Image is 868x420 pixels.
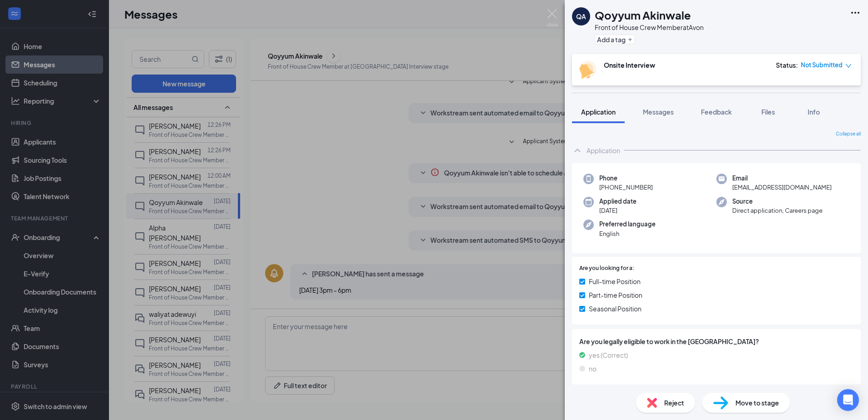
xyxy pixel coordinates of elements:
[701,108,732,116] span: Feedback
[572,145,583,156] svg: ChevronUp
[587,146,620,155] div: Application
[579,336,853,346] span: Are you legally eligible to work in the [GEOGRAPHIC_DATA]?
[581,108,616,116] span: Application
[589,364,597,374] span: no
[589,304,641,314] span: Seasonal Position
[576,12,586,21] div: QA
[732,174,832,183] span: Email
[836,130,861,138] span: Collapse all
[801,60,843,70] span: Not Submitted
[808,108,820,116] span: Info
[595,23,704,32] div: Front of House Crew Member at Avon
[776,60,798,70] div: Status :
[643,108,674,116] span: Messages
[589,276,641,286] span: Full-time Position
[599,183,653,192] span: [PHONE_NUMBER]
[761,108,775,116] span: Files
[599,206,636,215] span: [DATE]
[627,37,633,42] svg: Plus
[850,7,861,18] svg: Ellipses
[599,220,656,229] span: Preferred language
[599,197,636,206] span: Applied date
[732,197,823,206] span: Source
[664,398,684,408] span: Reject
[589,290,642,300] span: Part-time Position
[735,398,779,408] span: Move to stage
[599,174,653,183] span: Phone
[595,7,691,23] h1: Qoyyum Akinwale
[732,206,823,215] span: Direct application, Careers page
[837,389,859,411] div: Open Intercom Messenger
[604,61,655,69] b: Onsite Interview
[845,63,852,69] span: down
[599,229,656,238] span: English
[579,264,634,273] span: Are you looking for a:
[732,183,832,192] span: [EMAIL_ADDRESS][DOMAIN_NAME]
[589,350,628,360] span: yes (Correct)
[595,35,635,44] button: PlusAdd a tag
